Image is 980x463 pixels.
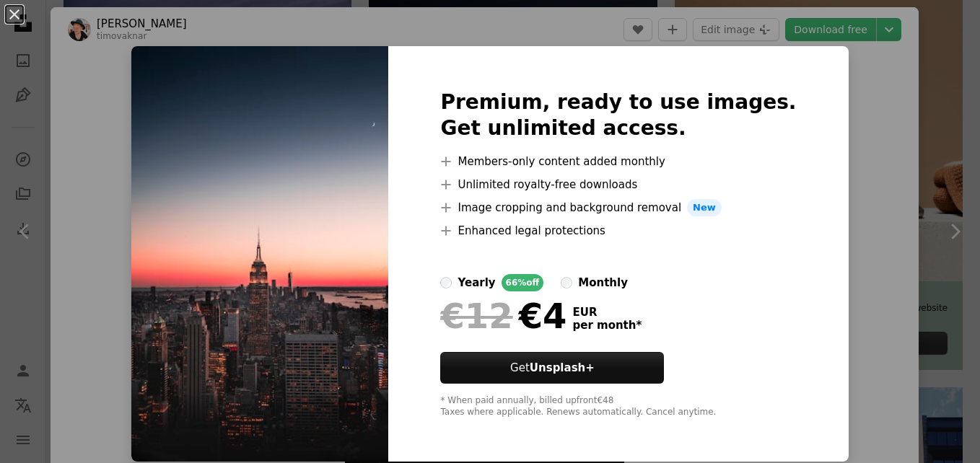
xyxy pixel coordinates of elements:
button: GetUnsplash+ [440,352,664,384]
span: per month * [572,319,642,332]
li: Enhanced legal protections [440,222,796,239]
div: * When paid annually, billed upfront €48 Taxes where applicable. Renews automatically. Cancel any... [440,395,796,418]
div: €4 [440,297,566,335]
span: EUR [572,306,642,319]
li: Members-only content added monthly [440,153,796,170]
span: New [687,199,722,216]
div: monthly [578,274,628,291]
li: Unlimited royalty-free downloads [440,176,796,193]
div: yearly [458,274,495,291]
h2: Premium, ready to use images. Get unlimited access. [440,89,796,141]
img: photo-1541336032412-2048a678540d [131,46,388,462]
li: Image cropping and background removal [440,199,796,216]
div: 66% off [502,274,544,291]
input: yearly66%off [440,277,452,288]
strong: Unsplash+ [530,361,595,374]
span: €12 [440,297,512,335]
input: monthly [561,277,572,288]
